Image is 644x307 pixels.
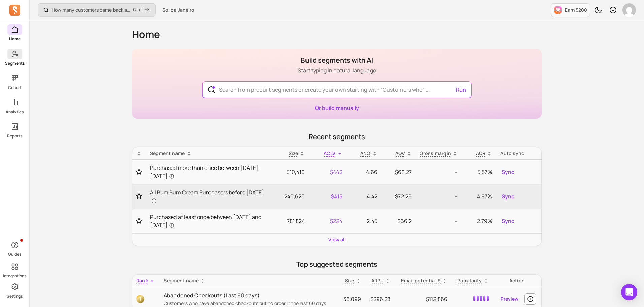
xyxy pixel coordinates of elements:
[498,293,521,305] a: Preview
[385,192,412,201] p: $72.26
[132,28,542,40] h1: Home
[457,277,482,284] p: Popularity
[420,217,458,225] p: --
[3,273,26,279] p: Integrations
[164,291,334,299] p: Abandoned Checkouts (Last 60 days)
[371,277,384,284] p: ARPU
[370,295,390,303] span: $296.28
[38,3,156,17] button: How many customers came back and made another purchase?Ctrl+K
[453,83,469,96] button: Run
[350,168,377,176] p: 4.66
[136,193,142,200] button: Toggle favorite
[133,7,144,13] kbd: Ctrl
[150,188,264,205] a: All Bum Bum Cream Purchasers before [DATE]
[52,7,130,13] p: How many customers came back and made another purchase?
[622,3,636,17] img: avatar
[420,168,458,176] p: --
[7,238,22,258] button: Guides
[324,150,335,156] span: ACLV
[150,150,264,157] div: Segment name
[500,150,537,157] div: Auto sync
[313,168,342,176] p: $442
[298,56,376,65] h1: Build segments with AI
[426,295,447,303] span: $112,866
[272,217,305,225] p: 781,824
[551,3,590,17] button: Earn $200
[591,3,605,17] button: Toggle dark mode
[343,295,361,303] span: 36,099
[565,7,587,13] p: Earn $200
[136,218,142,224] button: Toggle favorite
[164,300,334,307] p: Customers who have abandoned checkouts but no order in the last 60 days
[9,36,21,42] p: Home
[466,217,492,225] p: 2.79%
[385,217,412,225] p: $66.2
[420,150,451,157] p: Gross margin
[162,7,194,13] span: Sol de Janeiro
[214,82,460,98] input: Search from prebuilt segments or create your own starting with “Customers who” ...
[466,192,492,201] p: 4.97%
[502,192,514,201] span: Sync
[132,132,542,142] p: Recent segments
[500,191,516,202] button: Sync
[502,168,514,176] span: Sync
[147,7,150,13] kbd: K
[289,150,298,156] span: Size
[360,150,371,156] span: ANO
[500,216,516,226] button: Sync
[298,66,376,74] p: Start typing in natural language
[7,133,22,139] p: Reports
[8,252,21,257] p: Guides
[313,192,342,201] p: $415
[136,168,142,175] button: Toggle favorite
[621,284,637,300] div: Open Intercom Messenger
[401,277,441,284] p: Email potential $
[150,164,264,180] a: Purchased more than once between [DATE] - [DATE]
[502,217,514,225] span: Sync
[315,104,359,112] a: Or build manually
[500,166,516,177] button: Sync
[8,85,22,90] p: Cohort
[313,217,342,225] p: $224
[420,192,458,201] p: --
[350,192,377,201] p: 4.42
[350,217,377,225] p: 2.45
[395,150,405,157] p: AOV
[132,259,542,269] p: Top suggested segments
[476,150,486,157] p: ACR
[136,295,144,303] span: 1
[272,168,305,176] p: 310,410
[497,277,537,284] div: Action
[328,236,346,243] a: View all
[345,277,354,284] span: Size
[466,168,492,176] p: 5.57%
[272,192,305,201] p: 240,620
[133,6,150,13] span: +
[5,61,25,66] p: Segments
[158,4,198,16] button: Sol de Janeiro
[164,277,334,284] div: Segment name
[385,168,412,176] p: $68.27
[6,109,24,115] p: Analytics
[150,213,264,229] a: Purchased at least once between [DATE] and [DATE]
[136,277,148,284] span: Rank
[7,294,23,299] p: Settings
